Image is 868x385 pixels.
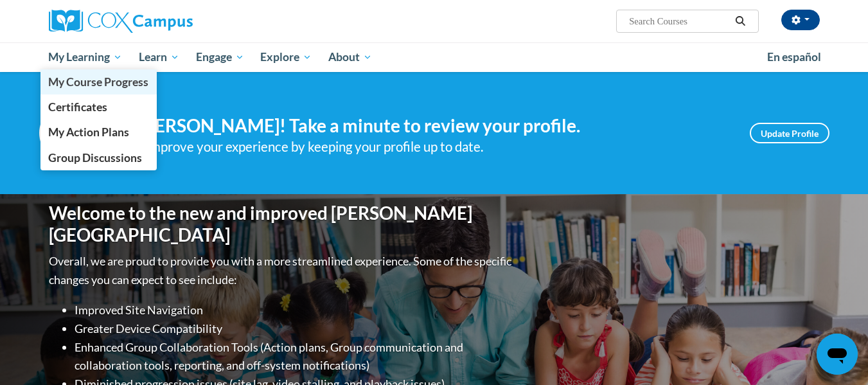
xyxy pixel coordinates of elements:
[328,49,372,65] span: About
[750,123,829,143] a: Update Profile
[759,44,829,71] a: En español
[49,10,193,33] img: Cox Campus
[116,136,731,157] div: Help improve your experience by keeping your profile up to date.
[49,10,293,33] a: Cox Campus
[75,301,515,319] li: Improved Site Navigation
[39,104,97,162] img: Profile Image
[731,13,750,29] button: Search
[75,338,515,375] li: Enhanced Group Collaboration Tools (Action plans, Group communication and collaboration tools, re...
[817,334,858,375] iframe: Button to launch messaging window
[320,42,380,72] a: About
[40,69,157,94] a: My Course Progress
[252,42,320,72] a: Explore
[48,125,129,139] span: My Action Plans
[116,115,731,137] h4: Hi [PERSON_NAME]! Take a minute to review your profile.
[196,49,244,65] span: Engage
[49,252,515,289] p: Overall, we are proud to provide you with a more streamlined experience. Some of the specific cha...
[139,49,179,65] span: Learn
[48,49,122,65] span: My Learning
[48,151,142,165] span: Group Discussions
[188,42,252,72] a: Engage
[781,10,820,30] button: Account Settings
[40,120,157,145] a: My Action Plans
[260,49,312,65] span: Explore
[628,13,731,29] input: Search Courses
[40,94,157,120] a: Certificates
[75,319,515,338] li: Greater Device Compatibility
[40,42,131,72] a: My Learning
[30,42,839,72] div: Main menu
[48,75,148,89] span: My Course Progress
[767,50,821,64] span: En español
[48,100,107,114] span: Certificates
[49,202,515,246] h1: Welcome to the new and improved [PERSON_NAME][GEOGRAPHIC_DATA]
[40,145,157,170] a: Group Discussions
[130,42,188,72] a: Learn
